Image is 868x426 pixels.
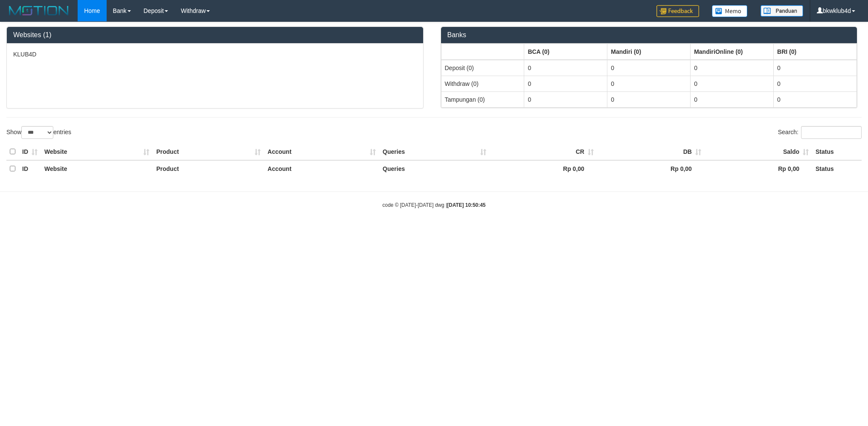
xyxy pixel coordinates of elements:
[19,144,41,160] th: ID
[705,160,812,177] th: Rp 0,00
[153,160,264,177] th: Product
[6,126,71,139] label: Show entries
[607,44,691,60] th: Group: activate to sort column ascending
[379,160,490,177] th: Queries
[441,76,524,91] td: Withdraw (0)
[778,126,862,139] label: Search:
[13,50,417,59] p: KLUB4D
[812,144,862,160] th: Status
[524,44,607,60] th: Group: activate to sort column ascending
[490,144,597,160] th: CR
[524,76,607,91] td: 0
[41,144,153,160] th: Website
[21,126,53,139] select: Showentries
[6,4,71,17] img: MOTION_logo.png
[13,31,417,39] h3: Websites (1)
[691,91,774,107] td: 0
[490,160,597,177] th: Rp 0,00
[774,60,857,76] td: 0
[597,144,705,160] th: DB
[712,5,748,17] img: Button%20Memo.svg
[264,160,379,177] th: Account
[691,60,774,76] td: 0
[19,160,41,177] th: ID
[691,44,774,60] th: Group: activate to sort column ascending
[607,60,691,76] td: 0
[801,126,862,139] input: Search:
[774,76,857,91] td: 0
[447,31,851,39] h3: Banks
[447,202,485,208] strong: [DATE] 10:50:45
[597,160,705,177] th: Rp 0,00
[524,91,607,107] td: 0
[812,160,862,177] th: Status
[441,91,524,107] td: Tampungan (0)
[153,144,264,160] th: Product
[383,202,486,208] small: code © [DATE]-[DATE] dwg |
[607,76,691,91] td: 0
[691,76,774,91] td: 0
[264,144,379,160] th: Account
[761,5,803,17] img: panduan.png
[379,144,490,160] th: Queries
[607,91,691,107] td: 0
[441,44,524,60] th: Group: activate to sort column ascending
[774,44,857,60] th: Group: activate to sort column ascending
[656,5,699,17] img: Feedback.jpg
[41,160,153,177] th: Website
[774,91,857,107] td: 0
[705,144,812,160] th: Saldo
[441,60,524,76] td: Deposit (0)
[524,60,607,76] td: 0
